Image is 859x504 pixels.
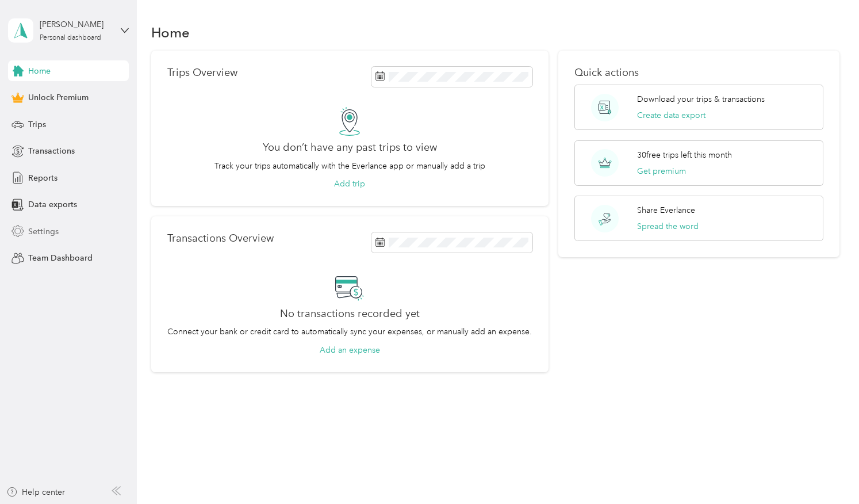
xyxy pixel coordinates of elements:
[214,160,485,172] p: Track your trips automatically with the Everlance app or manually add a trip
[28,65,51,77] span: Home
[28,172,57,184] span: Reports
[320,344,380,356] button: Add an expense
[637,204,695,216] p: Share Everlance
[151,26,190,39] h1: Home
[28,119,46,131] span: Trips
[334,178,365,190] button: Add trip
[637,149,732,161] p: 30 free trips left this month
[263,142,437,154] h2: You don’t have any past trips to view
[40,18,112,30] div: [PERSON_NAME]
[795,440,859,504] iframe: Everlance-gr Chat Button Frame
[574,67,823,79] p: Quick actions
[6,486,65,498] button: Help center
[637,220,699,232] button: Spread the word
[28,252,93,264] span: Team Dashboard
[28,91,89,104] span: Unlock Premium
[280,308,420,320] h2: No transactions recorded yet
[40,35,101,41] div: Personal dashboard
[28,226,59,238] span: Settings
[28,198,77,211] span: Data exports
[167,326,532,338] p: Connect your bank or credit card to automatically sync your expenses, or manually add an expense.
[167,232,274,245] p: Transactions Overview
[637,109,705,121] button: Create data export
[167,67,237,79] p: Trips Overview
[637,93,765,105] p: Download your trips & transactions
[637,165,686,177] button: Get premium
[28,145,75,157] span: Transactions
